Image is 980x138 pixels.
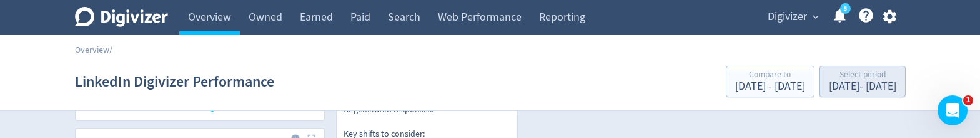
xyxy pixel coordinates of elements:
[75,61,274,102] h1: LinkedIn Digivizer Performance
[829,81,896,92] div: [DATE] - [DATE]
[829,70,896,81] div: Select period
[810,11,821,23] span: expand_more
[735,81,805,92] div: [DATE] - [DATE]
[726,66,814,97] button: Compare to[DATE] - [DATE]
[735,70,805,81] div: Compare to
[763,7,822,27] button: Digivizer
[843,4,846,13] text: 5
[819,66,906,97] button: Select period[DATE]- [DATE]
[938,95,968,125] iframe: Intercom live chat
[840,3,851,14] a: 5
[768,7,807,27] span: Digivizer
[75,44,109,55] a: Overview
[963,95,973,105] span: 1
[109,44,112,55] span: /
